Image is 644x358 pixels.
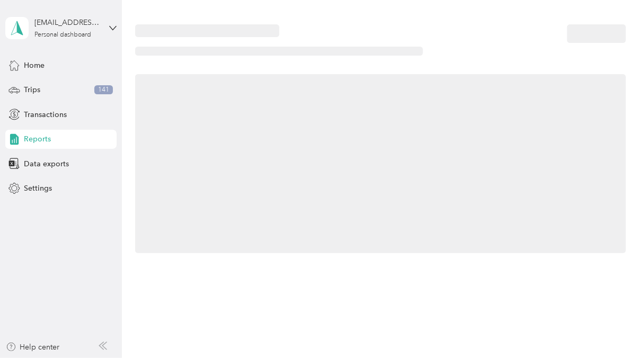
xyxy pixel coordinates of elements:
[24,84,40,95] span: Trips
[585,299,644,358] iframe: Everlance-gr Chat Button Frame
[24,133,51,145] span: Reports
[34,32,91,38] div: Personal dashboard
[24,158,69,169] span: Data exports
[34,17,101,28] div: [EMAIL_ADDRESS][DOMAIN_NAME]
[6,342,60,353] button: Help center
[94,85,113,95] span: 141
[24,183,52,194] span: Settings
[24,60,45,71] span: Home
[24,109,67,120] span: Transactions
